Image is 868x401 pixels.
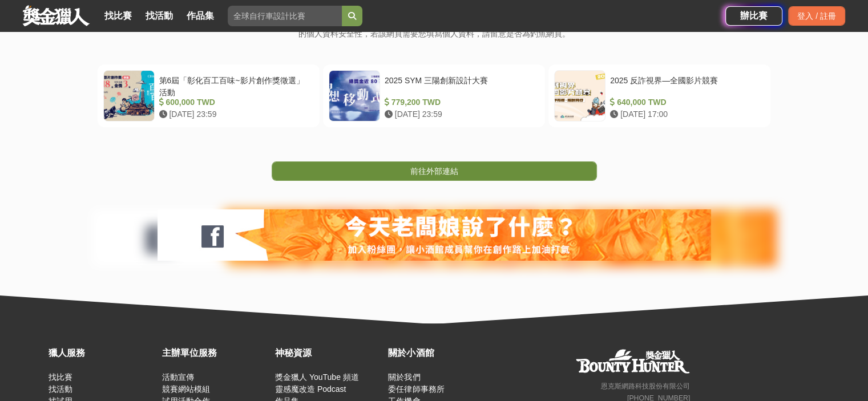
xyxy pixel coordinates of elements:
[162,346,269,360] div: 主辦單位服務
[158,209,711,261] img: 127fc932-0e2d-47dc-a7d9-3a4a18f96856.jpg
[162,372,193,382] a: 活動宣傳
[159,108,309,120] div: [DATE] 23:59
[272,161,597,181] a: 前往外部連結
[323,64,545,127] a: 2025 SYM 三陽創新設計大賽 779,200 TWD [DATE] 23:59
[385,96,535,108] div: 779,200 TWD
[162,384,209,394] a: 競賽網站模組
[610,96,760,108] div: 640,000 TWD
[49,372,72,382] a: 找比賽
[410,167,458,176] span: 前往外部連結
[275,346,382,360] div: 神秘資源
[141,8,177,24] a: 找活動
[388,384,444,394] a: 委任律師事務所
[385,75,535,96] div: 2025 SYM 三陽創新設計大賽
[49,346,156,360] div: 獵人服務
[275,384,346,394] a: 靈感魔改造 Podcast
[725,6,782,26] a: 辦比賽
[548,64,770,127] a: 2025 反詐視界—全國影片競賽 640,000 TWD [DATE] 17:00
[49,384,72,394] a: 找活動
[388,372,420,382] a: 關於我們
[610,108,760,120] div: [DATE] 17:00
[100,8,136,24] a: 找比賽
[610,75,760,96] div: 2025 反詐視界—全國影片競賽
[98,64,320,127] a: 第6屆「彰化百工百味~影片創作獎徵選」活動 600,000 TWD [DATE] 23:59
[270,15,598,52] p: 提醒您，您即將連結至獎金獵人以外的網頁。此網頁可能隱藏木馬病毒程式；同時，為確保您的個人資料安全性，若該網頁需要您填寫個人資料，請留意是否為釣魚網頁。
[275,372,359,382] a: 獎金獵人 YouTube 頻道
[159,75,309,96] div: 第6屆「彰化百工百味~影片創作獎徵選」活動
[159,96,309,108] div: 600,000 TWD
[601,382,690,390] small: 恩克斯網路科技股份有限公司
[788,6,845,26] div: 登入 / 註冊
[388,346,495,360] div: 關於小酒館
[385,108,535,120] div: [DATE] 23:59
[228,6,342,26] input: 全球自行車設計比賽
[182,8,219,24] a: 作品集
